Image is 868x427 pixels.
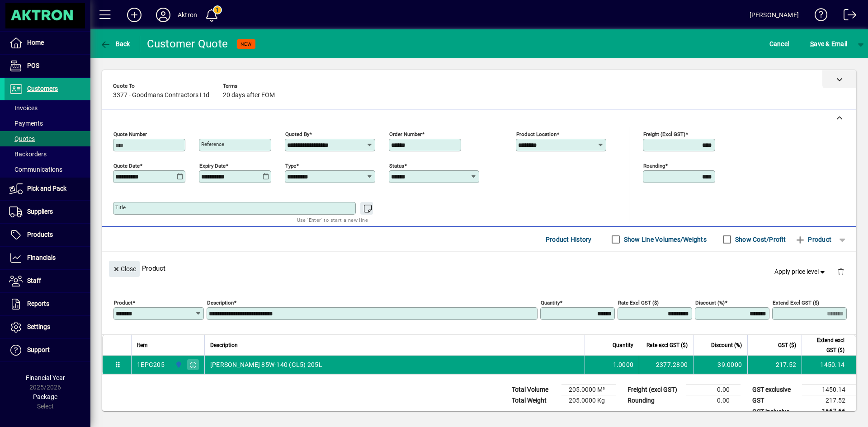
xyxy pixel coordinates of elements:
[623,385,686,395] td: Freight (excl GST)
[771,264,830,280] button: Apply price level
[561,385,616,395] td: 205.0000 M³
[27,323,50,330] span: Settings
[178,8,197,22] div: Aktron
[9,150,47,158] span: Backorders
[210,340,238,350] span: Description
[5,32,90,54] a: Home
[27,231,53,238] span: Products
[748,406,802,418] td: GST inclusive
[5,55,90,77] a: POS
[5,162,90,177] a: Communications
[693,356,747,374] td: 39.0000
[542,231,595,248] button: Product History
[33,393,57,400] span: Package
[748,385,802,395] td: GST exclusive
[613,360,634,369] span: 1.0000
[613,340,633,350] span: Quantity
[711,340,742,350] span: Discount (%)
[810,40,814,47] span: S
[643,131,685,137] mat-label: Freight (excl GST)
[297,215,368,225] mat-hint: Use 'Enter' to start a new line
[830,261,852,282] button: Delete
[26,374,65,381] span: Financial Year
[618,300,659,306] mat-label: Rate excl GST ($)
[27,185,66,192] span: Pick and Pack
[5,247,90,269] a: Financials
[100,40,130,47] span: Back
[695,300,725,306] mat-label: Discount (%)
[774,267,827,277] span: Apply price level
[27,39,44,46] span: Home
[837,2,857,31] a: Logout
[5,316,90,338] a: Settings
[137,340,148,350] span: Item
[27,85,58,92] span: Customers
[5,100,90,116] a: Invoices
[149,7,178,23] button: Profile
[5,293,90,315] a: Reports
[9,135,35,142] span: Quotes
[507,395,561,406] td: Total Weight
[643,163,665,169] mat-label: Rounding
[27,62,39,69] span: POS
[646,340,688,350] span: Rate excl GST ($)
[27,346,50,353] span: Support
[5,178,90,200] a: Pick and Pack
[645,360,688,369] div: 2377.2800
[285,163,296,169] mat-label: Type
[27,277,41,284] span: Staff
[113,92,209,99] span: 3377 - Goodmans Contractors Ltd
[98,36,132,52] button: Back
[114,300,132,306] mat-label: Product
[241,41,252,47] span: NEW
[810,37,847,51] span: ave & Email
[622,235,707,244] label: Show Line Volumes/Weights
[778,340,796,350] span: GST ($)
[201,141,224,147] mat-label: Reference
[90,36,140,52] app-page-header-button: Back
[27,208,53,215] span: Suppliers
[113,262,136,277] span: Close
[561,395,616,406] td: 205.0000 Kg
[802,356,856,374] td: 1450.14
[748,395,802,406] td: GST
[5,201,90,223] a: Suppliers
[802,395,856,406] td: 217.52
[790,231,836,248] button: Product
[516,131,557,137] mat-label: Product location
[808,2,828,31] a: Knowledge Base
[5,339,90,361] a: Support
[767,36,792,52] button: Cancel
[507,385,561,395] td: Total Volume
[113,163,140,169] mat-label: Quote date
[113,131,147,137] mat-label: Quote number
[9,120,43,127] span: Payments
[802,406,856,418] td: 1667.66
[285,131,309,137] mat-label: Quoted by
[747,356,802,374] td: 217.52
[541,300,560,306] mat-label: Quantity
[199,163,226,169] mat-label: Expiry date
[830,267,852,276] app-page-header-button: Delete
[173,360,183,370] span: HAMILTON
[27,254,56,261] span: Financials
[733,235,786,244] label: Show Cost/Profit
[223,92,275,99] span: 20 days after EOM
[207,300,234,306] mat-label: Description
[686,395,741,406] td: 0.00
[5,224,90,246] a: Products
[686,385,741,395] td: 0.00
[623,395,686,406] td: Rounding
[806,36,852,52] button: Save & Email
[5,116,90,131] a: Payments
[807,335,844,355] span: Extend excl GST ($)
[9,166,62,173] span: Communications
[109,261,140,277] button: Close
[137,360,165,369] div: 1EPG205
[546,232,592,247] span: Product History
[102,252,856,285] div: Product
[5,146,90,162] a: Backorders
[389,131,422,137] mat-label: Order number
[210,360,322,369] span: [PERSON_NAME] 85W-140 (GL5) 205L
[107,264,142,272] app-page-header-button: Close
